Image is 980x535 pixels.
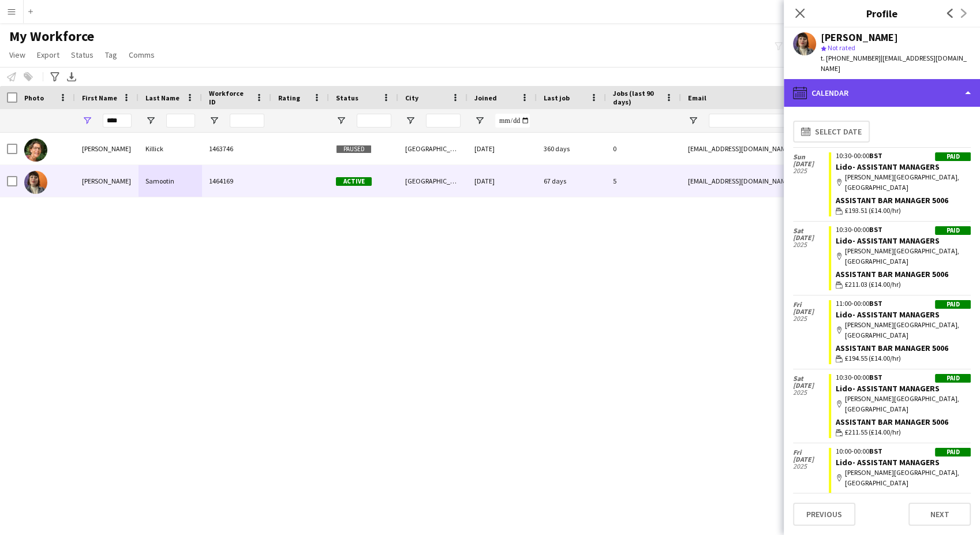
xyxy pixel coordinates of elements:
[709,114,905,128] input: Email Filter Input
[836,300,971,307] div: 11:00-00:00
[793,121,870,143] button: Select date
[75,165,139,197] div: [PERSON_NAME]
[836,172,971,193] div: [PERSON_NAME][GEOGRAPHIC_DATA], [GEOGRAPHIC_DATA]
[821,32,898,43] div: [PERSON_NAME]
[24,139,47,162] img: Nina Killick
[202,133,271,164] div: 1463746
[935,374,971,383] div: Paid
[845,427,901,437] span: £211.55 (£14.00/hr)
[405,115,416,126] button: Open Filter Menu
[336,177,372,186] span: Active
[613,89,660,106] span: Jobs (last 90 days)
[793,167,829,174] span: 2025
[793,234,829,241] span: [DATE]
[124,47,159,62] a: Comms
[145,115,156,126] button: Open Filter Menu
[209,115,219,126] button: Open Filter Menu
[65,70,78,84] app-action-btn: Export XLSX
[836,162,940,172] a: Lido- ASSISTANT MANAGERS
[336,145,372,154] span: Paused
[32,47,64,62] a: Export
[836,394,971,414] div: [PERSON_NAME][GEOGRAPHIC_DATA], [GEOGRAPHIC_DATA]
[845,279,901,290] span: £211.03 (£14.00/hr)
[398,165,467,197] div: [GEOGRAPHIC_DATA]
[836,374,971,381] div: 10:30-00:00
[537,165,606,197] div: 67 days
[9,28,94,45] span: My Workforce
[48,70,62,84] app-action-btn: Advanced filters
[793,463,829,470] span: 2025
[278,93,300,102] span: Rating
[688,115,698,126] button: Open Filter Menu
[869,299,882,308] span: BST
[821,54,881,62] span: t. [PHONE_NUMBER]
[793,154,829,160] span: Sun
[836,457,940,467] a: Lido- ASSISTANT MANAGERS
[606,165,681,197] div: 5
[935,448,971,457] div: Paid
[836,195,971,205] div: Assistant Bar Manager 5006
[474,115,485,126] button: Open Filter Menu
[426,114,461,128] input: City Filter Input
[821,54,967,73] span: | [EMAIL_ADDRESS][DOMAIN_NAME]
[836,152,971,159] div: 10:30-00:00
[129,50,155,60] span: Comms
[836,226,971,233] div: 10:30-00:00
[836,383,940,394] a: Lido- ASSISTANT MANAGERS
[82,93,117,102] span: First Name
[145,93,179,102] span: Last Name
[467,165,537,197] div: [DATE]
[681,133,912,164] div: [EMAIL_ADDRESS][DOMAIN_NAME]
[467,133,537,164] div: [DATE]
[908,503,971,526] button: Next
[793,308,829,315] span: [DATE]
[784,79,980,107] div: Calendar
[100,47,122,62] a: Tag
[66,47,98,62] a: Status
[836,491,971,501] div: Assistant Bar Manager 5006
[836,417,971,427] div: Assistant Bar Manager 5006
[793,227,829,234] span: Sat
[336,93,358,102] span: Status
[398,133,467,164] div: [GEOGRAPHIC_DATA]
[793,389,829,396] span: 2025
[793,241,829,248] span: 2025
[869,447,882,455] span: BST
[606,133,681,164] div: 0
[209,89,250,106] span: Workforce ID
[537,133,606,164] div: 360 days
[793,382,829,389] span: [DATE]
[681,165,912,197] div: [EMAIL_ADDRESS][DOMAIN_NAME]
[836,269,971,279] div: Assistant Bar Manager 5006
[544,93,570,102] span: Last job
[105,50,117,60] span: Tag
[5,47,30,62] a: View
[405,93,418,102] span: City
[793,301,829,308] span: Fri
[793,160,829,167] span: [DATE]
[336,115,346,126] button: Open Filter Menu
[828,43,855,52] span: Not rated
[935,300,971,309] div: Paid
[793,456,829,463] span: [DATE]
[139,133,202,164] div: Killick
[793,503,855,526] button: Previous
[836,235,940,246] a: Lido- ASSISTANT MANAGERS
[166,114,195,128] input: Last Name Filter Input
[82,115,92,126] button: Open Filter Menu
[836,448,971,455] div: 10:00-00:00
[24,171,47,194] img: Nina Samootin
[9,50,25,60] span: View
[845,205,901,216] span: £193.51 (£14.00/hr)
[845,353,901,364] span: £194.55 (£14.00/hr)
[784,6,980,21] h3: Profile
[793,375,829,382] span: Sat
[71,50,93,60] span: Status
[935,226,971,235] div: Paid
[139,165,202,197] div: Samootin
[24,93,44,102] span: Photo
[836,343,971,353] div: Assistant Bar Manager 5006
[230,114,264,128] input: Workforce ID Filter Input
[935,152,971,161] div: Paid
[495,114,530,128] input: Joined Filter Input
